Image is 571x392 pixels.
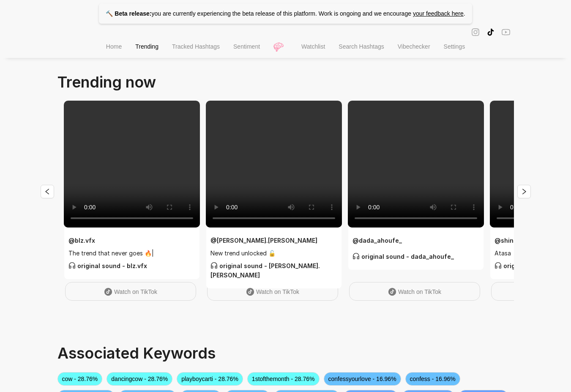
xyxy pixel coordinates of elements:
[106,43,122,50] span: Home
[68,249,195,258] span: The trend that never goes 🔥|
[495,237,534,244] strong: @ shine4620
[495,262,502,269] span: customer-service
[99,3,472,24] p: you are currently experiencing the beta release of this platform. Work is ongoing and we encourage .
[210,262,218,269] span: customer-service
[398,43,430,50] span: Vibechecker
[210,249,337,258] span: New trend unlocked 🔓
[405,372,460,386] span: confess - 16.96%
[349,282,480,301] a: Watch on TikTok
[256,288,299,295] span: Watch on TikTok
[339,43,384,50] span: Search Hashtags
[352,237,402,244] strong: @ dada_ahoufe_
[233,43,260,50] span: Sentiment
[398,288,441,295] span: Watch on TikTok
[177,372,243,386] span: playboycarti - 28.76%
[352,253,454,260] strong: original sound - dada_ahoufe_
[502,27,510,37] span: youtube
[172,43,220,50] span: Tracked Hashtags
[68,262,76,269] span: customer-service
[521,188,527,195] span: right
[57,372,103,386] span: cow - 28.76%
[68,237,95,244] strong: @ blz.vfx
[107,372,172,386] span: dancingcow - 28.76%
[65,282,196,301] a: Watch on TikTok
[301,43,325,50] span: Watchlist
[57,73,156,91] span: Trending now
[352,252,360,260] span: customer-service
[135,43,158,50] span: Trending
[210,262,320,279] strong: original sound - [PERSON_NAME].[PERSON_NAME]
[210,237,317,244] strong: @ [PERSON_NAME].[PERSON_NAME]
[207,282,338,301] a: Watch on TikTok
[413,10,464,17] a: your feedback here
[106,10,151,17] strong: 🔨 Beta release:
[114,288,157,295] span: Watch on TikTok
[471,27,480,37] span: instagram
[324,372,401,386] span: confessyourlove - 16.96%
[57,344,216,362] span: Associated Keywords
[44,188,51,195] span: left
[247,372,320,386] span: 1stofthemonth - 28.76%
[444,43,465,50] span: Settings
[68,262,147,269] strong: original sound - blz.vfx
